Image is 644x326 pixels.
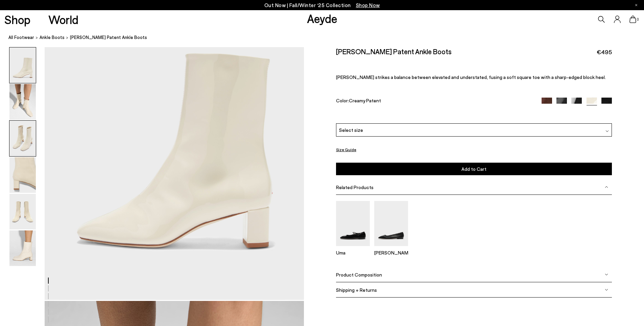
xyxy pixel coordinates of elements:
[336,201,370,246] img: Uma Mary-Jane Flats
[374,241,408,256] a: Ida Leather Square-Toe Flats [PERSON_NAME]
[374,201,408,246] img: Ida Leather Square-Toe Flats
[605,185,608,189] img: svg%3E
[9,230,36,266] img: Millie Patent Ankle Boots - Image 6
[356,2,380,8] span: Navigate to /collections/new-in
[9,47,36,83] img: Millie Patent Ankle Boots - Image 1
[339,126,363,134] span: Select size
[9,84,36,120] img: Millie Patent Ankle Boots - Image 2
[336,184,374,190] span: Related Products
[629,16,636,23] a: 0
[336,272,382,278] span: Product Composition
[349,98,381,103] span: Creamy Patent
[374,250,408,256] p: [PERSON_NAME]
[4,14,30,25] a: Shop
[70,34,147,41] span: [PERSON_NAME] Patent Ankle Boots
[9,121,36,156] img: Millie Patent Ankle Boots - Image 3
[336,287,377,293] span: Shipping + Returns
[8,28,644,47] nav: breadcrumb
[8,34,34,41] a: All Footwear
[336,74,612,80] p: [PERSON_NAME] strikes a balance between elevated and understated, fusing a soft square toe with a...
[336,241,370,256] a: Uma Mary-Jane Flats Uma
[597,48,612,56] span: €495
[636,18,640,21] span: 0
[48,14,78,25] a: World
[40,35,65,40] span: ankle boots
[307,11,337,25] a: Aeyde
[40,34,65,41] a: ankle boots
[336,250,370,256] p: Uma
[336,163,612,175] button: Add to Cart
[605,273,608,276] img: svg%3E
[461,166,486,172] span: Add to Cart
[9,194,36,229] img: Millie Patent Ankle Boots - Image 5
[336,47,452,56] h2: [PERSON_NAME] Patent Ankle Boots
[336,98,533,105] div: Color:
[336,145,356,154] button: Size Guide
[605,129,609,133] img: svg%3E
[9,157,36,193] img: Millie Patent Ankle Boots - Image 4
[264,1,380,9] p: Out Now | Fall/Winter ‘25 Collection
[605,288,608,291] img: svg%3E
